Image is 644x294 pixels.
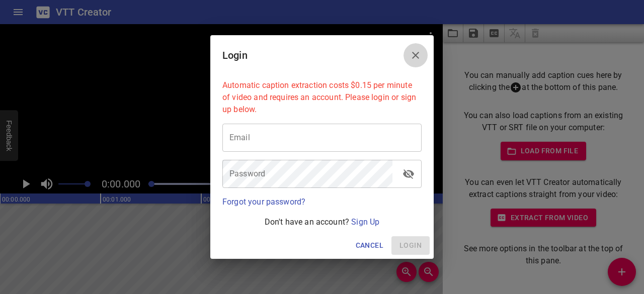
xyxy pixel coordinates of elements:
[356,239,383,252] span: Cancel
[351,217,379,227] a: Sign Up
[352,236,387,255] button: Cancel
[222,79,422,116] p: Automatic caption extraction costs $0.15 per minute of video and requires an account. Please logi...
[391,236,430,255] span: Please enter your email and password above.
[222,216,422,228] p: Don't have an account?
[222,47,248,63] h6: Login
[222,197,305,207] a: Forgot your password?
[404,43,428,67] button: Close
[396,162,421,186] button: toggle password visibility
